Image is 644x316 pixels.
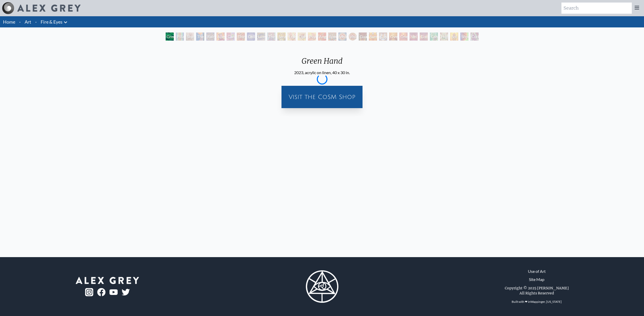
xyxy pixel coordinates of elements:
img: fb-logo.png [97,288,105,296]
div: Sol Invictus [450,32,458,41]
div: Liberation Through Seeing [257,32,265,41]
div: The Seer [267,32,275,41]
div: Seraphic Transport Docking on the Third Eye [277,32,286,41]
div: Green Hand [294,56,350,70]
div: Angel Skin [318,32,326,41]
a: Visit the CoSM Shop [285,89,359,105]
div: Shpongled [460,32,468,41]
a: Site Map [529,276,544,282]
div: Third Eye Tears of Joy [237,32,245,41]
img: twitter-logo.png [122,289,130,295]
div: Rainbow Eye Ripple [206,32,214,41]
div: Pillar of Awareness [176,32,184,41]
div: Study for the Great Turn [186,32,194,41]
div: The Torch [196,32,204,41]
div: Built with ❤ in [510,298,564,306]
a: Wappinger, [US_STATE] [530,300,562,304]
div: Higher Vision [440,32,448,41]
a: Use of Art [528,268,546,274]
div: Psychomicrograph of a Fractal Paisley Cherub Feather Tip [308,32,316,41]
div: 2023, acrylic on linen, 40 x 30 in. [294,70,350,76]
div: Cannabis Sutra [227,32,235,41]
a: Home [3,19,15,25]
a: Fire & Eyes [41,18,62,25]
div: Vision [PERSON_NAME] [349,32,357,41]
div: Sunyata [369,32,377,41]
img: ig-logo.png [85,288,93,296]
div: Ophanic Eyelash [298,32,306,41]
div: Net of Being [410,32,418,41]
div: Spectral Lotus [328,32,336,41]
div: Fractal Eyes [288,32,296,41]
div: Oversoul [389,32,397,41]
div: Guardian of Infinite Vision [359,32,367,41]
li: · [17,16,23,27]
li: · [33,16,39,27]
div: Godself [420,32,428,41]
div: Vision Crystal [338,32,347,41]
a: Art [25,18,31,25]
div: All Rights Reserved [520,291,554,296]
div: Cannafist [430,32,438,41]
input: Search [561,3,632,14]
div: Collective Vision [247,32,255,41]
img: youtube-logo.png [109,289,118,295]
div: One [399,32,407,41]
div: Copyright © 2025 [PERSON_NAME] [505,286,569,291]
div: Cuddle [470,32,479,41]
div: Aperture [216,32,225,41]
div: Cosmic Elf [379,32,387,41]
div: Green Hand [166,32,174,41]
